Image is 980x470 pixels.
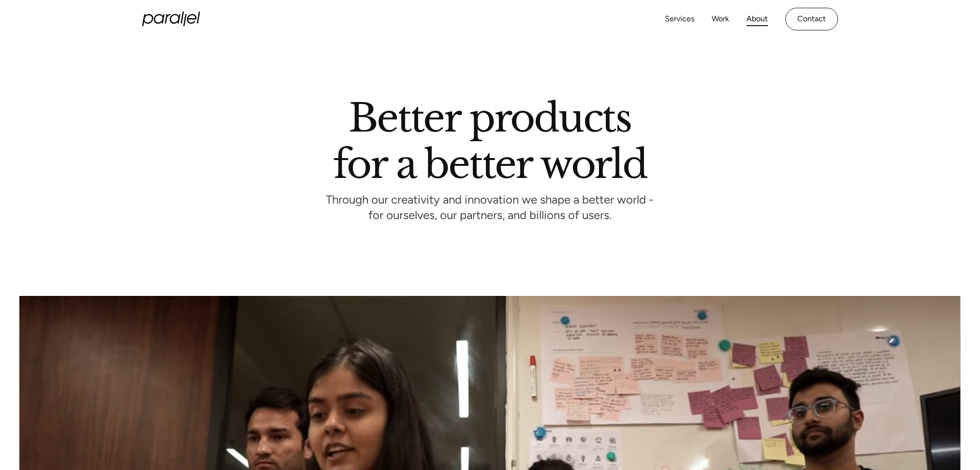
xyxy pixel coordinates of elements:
[747,12,768,26] a: About
[333,104,647,178] h1: Better products for a better world
[712,12,730,26] a: Work
[142,12,200,26] a: home
[326,195,654,222] p: Through our creativity and innovation we shape a better world - for ourselves, our partners, and ...
[786,8,838,30] a: Contact
[665,12,695,26] a: Services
